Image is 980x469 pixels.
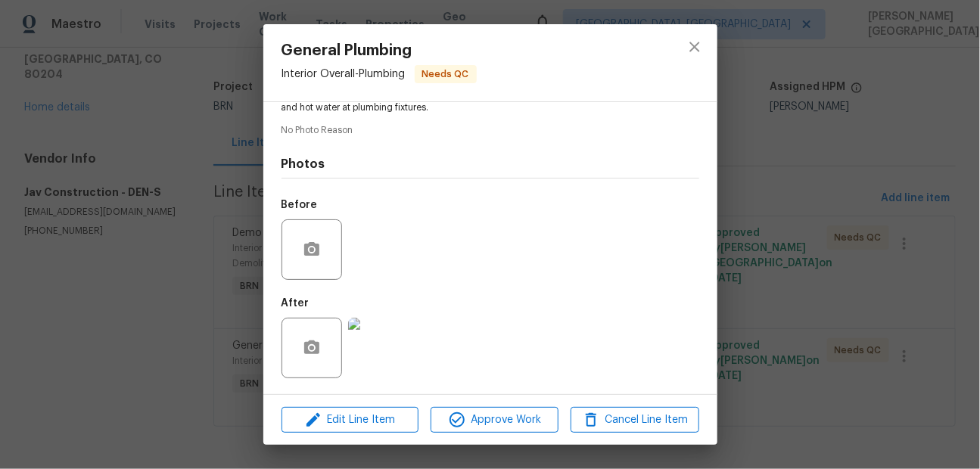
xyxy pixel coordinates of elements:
button: Approve Work [431,407,558,433]
span: No Photo Reason [282,126,699,135]
span: Cancel Line Item [575,411,694,430]
h5: Before [282,200,318,210]
button: Cancel Line Item [571,407,698,433]
span: Edit Line Item [286,411,414,430]
span: Needs QC [416,67,475,82]
button: close [677,29,713,65]
span: Interior Overall - Plumbing [282,69,406,79]
h5: After [282,298,310,309]
span: General Plumbing [282,42,477,59]
h4: Photos [282,157,699,172]
button: Edit Line Item [282,407,418,433]
span: Approve Work [435,411,554,430]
